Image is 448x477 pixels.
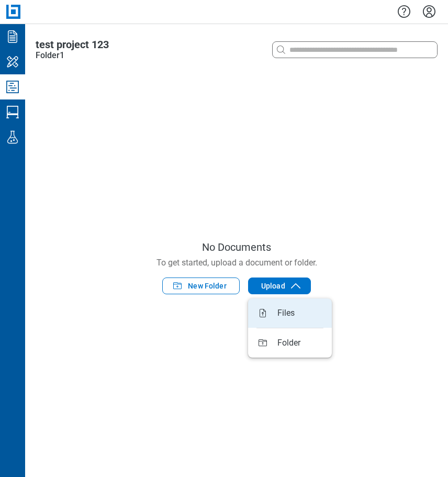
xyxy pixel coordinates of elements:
[4,129,21,146] svg: Labs
[248,278,311,294] button: Upload
[202,240,271,254] span: No Documents
[4,28,21,45] svg: Documents
[162,278,240,294] button: New Folder
[4,79,21,95] svg: Studio Projects
[156,257,317,269] span: To get started, upload a document or folder.
[4,53,21,70] svg: My Workspace
[261,281,285,291] span: Upload
[421,3,438,20] button: Settings
[248,298,332,358] ul: Upload
[36,38,109,51] span: test project 123
[4,104,21,120] svg: Studio Sessions
[256,307,295,319] div: Files
[36,49,64,62] div: Folder1
[256,337,301,349] div: Folder
[188,281,227,291] span: New Folder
